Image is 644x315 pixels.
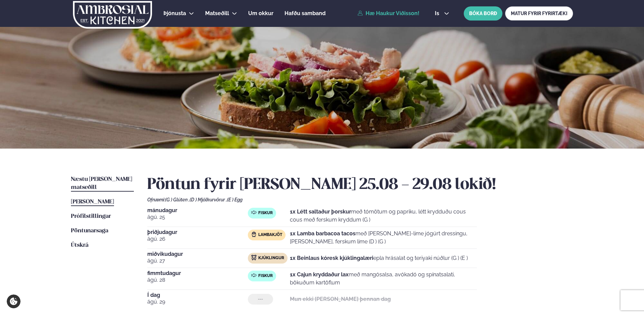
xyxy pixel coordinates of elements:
img: logo [72,1,153,29]
a: Hæ Haukur Víðisson! [357,10,419,16]
img: chicken.svg [251,255,257,260]
strong: 1x Létt saltaður þorskur [290,208,351,215]
span: (E ) Egg [227,197,242,202]
a: Matseðill [205,9,229,17]
h2: Pöntun fyrir [PERSON_NAME] 25.08 - 29.08 lokið! [147,175,573,194]
span: Matseðill [205,10,229,16]
span: ágú. 26 [147,235,248,243]
a: Cookie settings [7,294,21,308]
a: Útskrá [71,241,88,249]
strong: 1x Beinlaus kóresk kjúklingalæri [290,255,373,261]
p: epla hrásalat og teriyaki núðlur (G ) (E ) [290,254,468,262]
span: þriðjudagur [147,230,248,235]
strong: 1x Lamba barbacoa tacos [290,230,355,237]
span: fimmtudagur [147,271,248,276]
span: miðvikudagur [147,251,248,257]
strong: Mun ekki [PERSON_NAME] þennan dag [290,296,391,302]
span: ágú. 25 [147,213,248,221]
span: (G ) Glúten , [165,197,190,202]
p: með [PERSON_NAME]-lime jógúrt dressingu, [PERSON_NAME], ferskum lime (D ) (G ) [290,230,477,246]
strong: 1x Cajun kryddaður lax [290,271,349,278]
a: [PERSON_NAME] [71,198,114,206]
span: Næstu [PERSON_NAME] matseðill [71,176,132,190]
button: is [429,11,455,16]
span: (D ) Mjólkurvörur , [190,197,227,202]
a: Næstu [PERSON_NAME] matseðill [71,175,134,192]
span: Fiskur [258,210,273,216]
span: --- [258,297,263,302]
a: Þjónusta [163,9,186,17]
p: með tómötum og papriku, létt krydduðu cous cous með ferskum kryddum (G ) [290,208,477,224]
span: ágú. 28 [147,276,248,284]
a: Um okkur [248,9,273,17]
span: Þjónusta [163,10,186,16]
span: mánudagur [147,208,248,213]
a: Pöntunarsaga [71,227,108,235]
span: Fiskur [258,273,273,279]
a: Hafðu samband [285,9,326,17]
a: MATUR FYRIR FYRIRTÆKI [505,6,573,21]
img: fish.svg [251,273,257,278]
span: Lambakjöt [258,232,282,238]
p: með mangósalsa, avókadó og spínatsalati, bökuðum kartöflum [290,271,477,287]
img: Lamb.svg [251,232,257,237]
span: Í dag [147,292,248,298]
span: Hafðu samband [285,10,326,16]
span: Prófílstillingar [71,213,111,219]
span: ágú. 27 [147,257,248,265]
a: Prófílstillingar [71,212,111,221]
button: BÓKA BORÐ [464,6,502,21]
span: [PERSON_NAME] [71,199,114,205]
img: fish.svg [251,210,257,215]
span: ágú. 29 [147,298,248,306]
span: Útskrá [71,242,88,248]
span: Pöntunarsaga [71,228,108,234]
span: Kjúklingur [258,255,284,261]
span: Um okkur [248,10,273,16]
span: is [435,11,441,16]
div: Ofnæmi: [147,197,573,202]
